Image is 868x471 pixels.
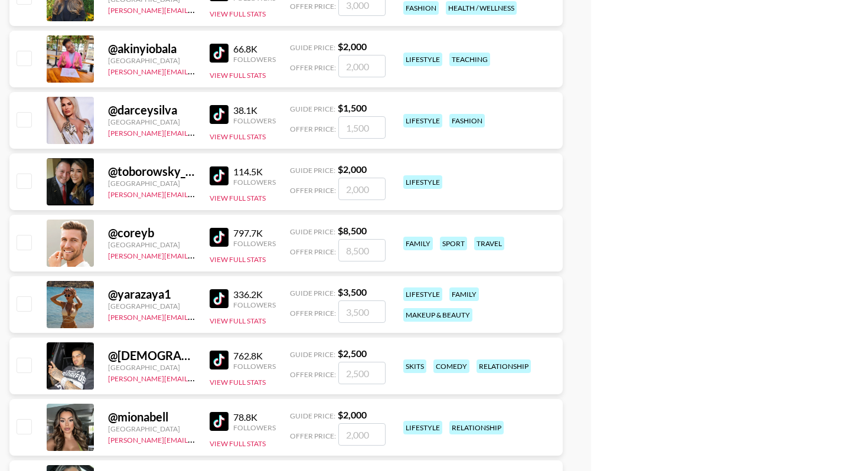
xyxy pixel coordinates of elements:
span: Guide Price: [290,411,335,420]
a: [PERSON_NAME][EMAIL_ADDRESS][DOMAIN_NAME] [108,188,283,199]
div: 336.2K [233,289,276,300]
div: Followers [233,239,276,248]
a: [PERSON_NAME][EMAIL_ADDRESS][DOMAIN_NAME] [108,433,283,444]
button: View Full Stats [210,132,266,141]
div: lifestyle [403,421,442,434]
span: Offer Price: [290,370,336,379]
strong: $ 2,000 [338,163,367,175]
div: [GEOGRAPHIC_DATA] [108,424,195,433]
div: makeup & beauty [403,308,472,322]
a: [PERSON_NAME][EMAIL_ADDRESS][DOMAIN_NAME] [108,249,283,260]
div: @ akinyiobala [108,41,195,56]
div: @ darceysilva [108,103,195,117]
button: View Full Stats [210,439,266,448]
a: [PERSON_NAME][EMAIL_ADDRESS][DOMAIN_NAME] [108,372,283,383]
img: TikTok [210,289,229,308]
div: 762.8K [233,350,276,362]
button: View Full Stats [210,316,266,325]
button: View Full Stats [210,255,266,264]
input: 3,500 [338,300,386,323]
button: View Full Stats [210,71,266,80]
span: Offer Price: [290,309,336,318]
strong: $ 2,000 [338,41,367,52]
span: Offer Price: [290,247,336,256]
span: Guide Price: [290,289,335,297]
div: Followers [233,116,276,125]
div: family [449,287,479,301]
strong: $ 2,500 [338,348,367,359]
span: Offer Price: [290,186,336,195]
div: [GEOGRAPHIC_DATA] [108,302,195,310]
div: lifestyle [403,53,442,66]
input: 2,000 [338,423,386,446]
div: lifestyle [403,287,442,301]
div: [GEOGRAPHIC_DATA] [108,179,195,188]
div: fashion [403,1,439,15]
div: sport [440,237,467,250]
input: 2,000 [338,55,386,77]
span: Guide Price: [290,104,335,113]
div: health / wellness [446,1,517,15]
span: Offer Price: [290,63,336,72]
div: [GEOGRAPHIC_DATA] [108,56,195,65]
div: [GEOGRAPHIC_DATA] [108,363,195,372]
strong: $ 2,000 [338,409,367,420]
div: relationship [449,421,504,434]
a: [PERSON_NAME][EMAIL_ADDRESS][DOMAIN_NAME] [108,4,283,15]
button: View Full Stats [210,194,266,202]
div: travel [474,237,504,250]
div: 78.8K [233,411,276,423]
strong: $ 8,500 [338,225,367,236]
input: 2,500 [338,362,386,384]
div: lifestyle [403,175,442,189]
div: Followers [233,55,276,64]
div: comedy [433,359,469,373]
div: teaching [449,53,490,66]
span: Offer Price: [290,2,336,11]
div: @ coreyb [108,225,195,240]
a: [PERSON_NAME][EMAIL_ADDRESS][DOMAIN_NAME] [108,126,283,138]
input: 2,000 [338,178,386,200]
span: Offer Price: [290,431,336,440]
div: family [403,237,433,250]
span: Guide Price: [290,166,335,175]
a: [PERSON_NAME][EMAIL_ADDRESS][DOMAIN_NAME] [108,310,283,322]
div: Followers [233,362,276,371]
strong: $ 1,500 [338,102,367,113]
div: Followers [233,423,276,432]
input: 8,500 [338,239,386,261]
img: TikTok [210,166,229,185]
img: TikTok [210,105,229,124]
span: Offer Price: [290,125,336,133]
div: @ yarazaya1 [108,287,195,302]
div: @ mionabell [108,410,195,424]
div: @ [DEMOGRAPHIC_DATA] [108,348,195,363]
div: [GEOGRAPHIC_DATA] [108,240,195,249]
img: TikTok [210,228,229,247]
div: Followers [233,178,276,187]
button: View Full Stats [210,9,266,18]
span: Guide Price: [290,227,335,236]
button: View Full Stats [210,378,266,387]
span: Guide Price: [290,43,335,52]
span: Guide Price: [290,350,335,359]
div: 66.8K [233,43,276,55]
input: 1,500 [338,116,386,139]
div: fashion [449,114,485,127]
div: 38.1K [233,104,276,116]
img: TikTok [210,351,229,369]
div: 797.7K [233,227,276,239]
a: [PERSON_NAME][EMAIL_ADDRESS][DOMAIN_NAME] [108,65,283,76]
img: TikTok [210,412,229,431]
div: @ toborowsky_david [108,164,195,179]
div: lifestyle [403,114,442,127]
div: [GEOGRAPHIC_DATA] [108,117,195,126]
div: relationship [477,359,531,373]
strong: $ 3,500 [338,286,367,297]
div: skits [403,359,426,373]
img: TikTok [210,44,229,63]
div: Followers [233,300,276,309]
div: 114.5K [233,166,276,178]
